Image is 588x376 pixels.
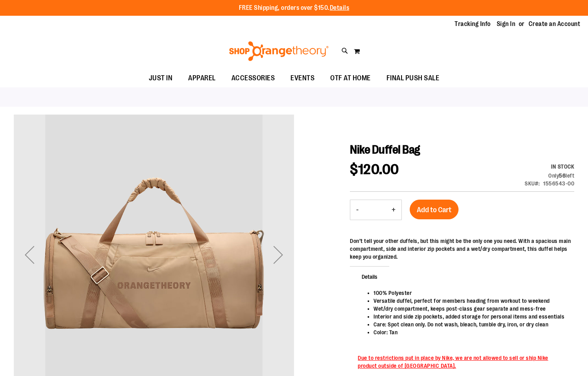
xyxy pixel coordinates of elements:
a: Create an Account [529,20,581,28]
div: Availability [525,163,574,170]
a: OTF AT HOME [322,69,379,87]
span: Details [350,266,389,287]
img: Shop Orangetheory [228,41,330,61]
strong: 56 [559,172,566,179]
li: 100% Polyester [374,289,566,297]
a: Tracking Info [455,20,491,28]
p: FREE Shipping, orders over $150. [239,4,349,13]
span: APPAREL [188,69,216,87]
span: Nike Duffel Bag [350,143,420,156]
a: ACCESSORIES [224,69,283,87]
a: Details [330,4,349,11]
span: ACCESSORIES [231,69,275,87]
a: EVENTS [283,69,322,87]
a: JUST IN [141,69,181,87]
li: Wet/dry compartment, keeps post-class gear separate and mess-free [374,305,566,313]
span: In stock [551,163,574,170]
span: EVENTS [290,69,314,87]
strong: SKU [525,180,540,187]
span: Due to restrictions put in place by Nike, we are not allowed to sell or ship Nike product outside... [358,355,548,369]
li: Care: Spot clean only. Do not wash, bleach, tumble dry, iron, or dry clean [374,320,566,328]
button: Increase product quantity [386,200,401,220]
button: Add to Cart [410,200,459,219]
span: JUST IN [149,69,173,87]
li: Versatile duffel, perfect for members heading from workout to weekend [374,297,566,305]
button: Decrease product quantity [350,200,364,220]
a: FINAL PUSH SALE [379,69,447,87]
div: Don’t tell your other duffels, but this might be the only one you need. With a spacious main comp... [350,237,574,261]
span: OTF AT HOME [330,69,371,87]
a: Sign In [497,20,516,28]
li: Interior and side zip pockets, added storage for personal items and essentials [374,313,566,320]
input: Product quantity [364,200,386,219]
div: Only 56 left [525,172,574,180]
div: 1556543-00 [543,180,574,187]
span: FINAL PUSH SALE [386,69,440,87]
li: Color: Tan [374,328,566,336]
span: $120.00 [350,161,399,178]
a: APPAREL [180,69,224,87]
span: Add to Cart [417,206,451,214]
